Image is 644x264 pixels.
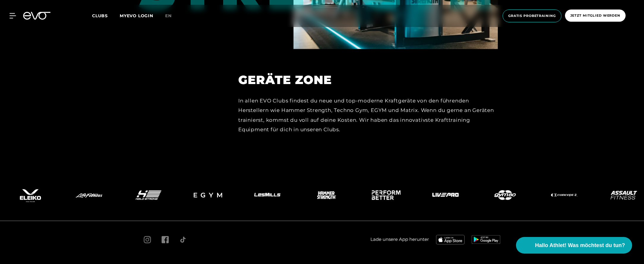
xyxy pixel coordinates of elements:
[165,13,172,18] span: en
[472,235,500,244] img: evofitness app
[416,180,475,210] img: evofitness – null
[297,180,356,210] img: evofitness – null
[563,10,627,22] a: Jetzt Mitglied werden
[238,73,498,87] h2: Geräte Zone
[238,180,297,210] img: evofitness – null
[370,236,429,243] span: Lade unsere App herunter
[356,180,416,210] img: evofitness – null
[119,180,178,210] img: evofitness – null
[508,13,556,18] span: Gratis Probetraining
[165,12,179,19] a: en
[238,96,498,134] div: In allen EVO Clubs findest du neue und top-moderne Kraftgeräte von den führenden Herstellern wie ...
[436,235,465,244] img: evofitness app
[92,13,108,18] span: Clubs
[535,241,625,249] span: Hallo Athlet! Was möchtest du tun?
[120,13,153,18] a: MYEVO LOGIN
[178,180,238,210] img: evofitness – null
[475,180,535,210] img: evofitness – null
[570,13,620,18] span: Jetzt Mitglied werden
[501,10,563,22] a: Gratis Probetraining
[92,13,120,18] a: Clubs
[59,180,119,210] img: evofitness – null
[516,237,632,254] button: Hallo Athlet! Was möchtest du tun?
[535,180,594,210] img: evofitness – null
